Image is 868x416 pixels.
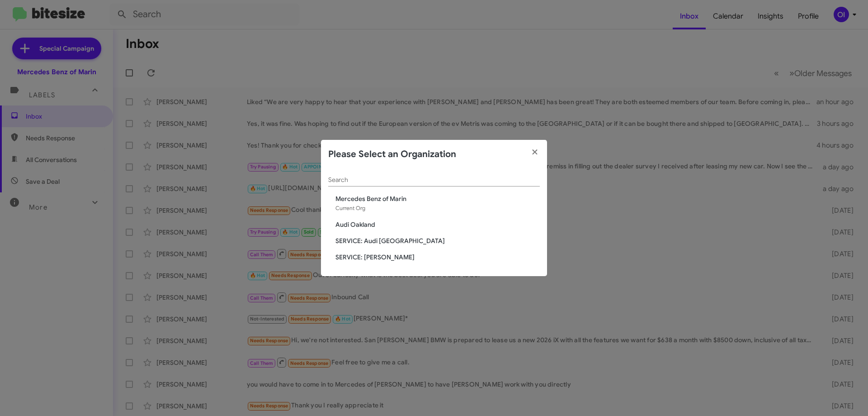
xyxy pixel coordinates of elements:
span: Mercedes Benz of Marin [335,194,540,203]
span: Current Org [335,205,365,211]
h2: Please Select an Organization [328,147,456,162]
span: SERVICE: Audi [GEOGRAPHIC_DATA] [335,236,540,245]
span: SERVICE: [PERSON_NAME] [335,253,540,262]
span: Audi Oakland [335,220,540,229]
